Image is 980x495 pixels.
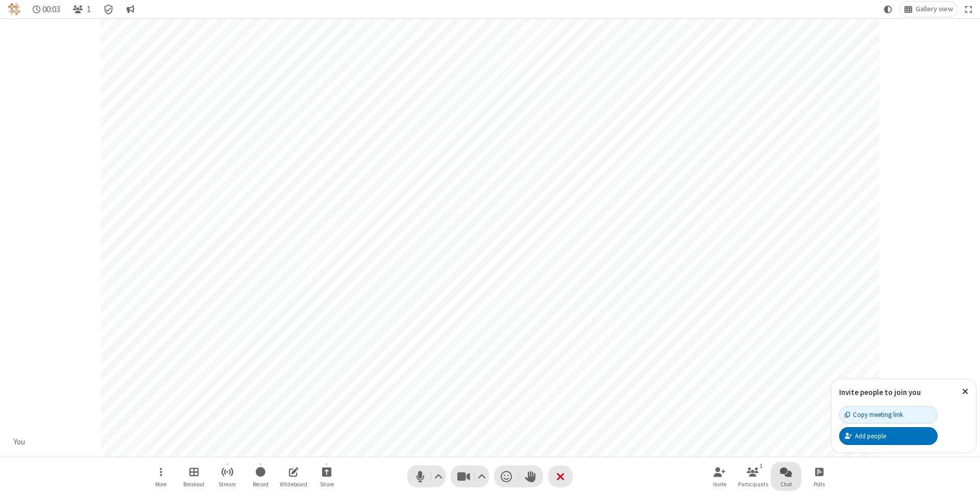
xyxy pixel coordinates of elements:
button: Video setting [475,465,489,487]
button: Close popover [954,379,976,404]
span: Breakout [183,481,205,487]
button: Audio settings [432,465,446,487]
button: Raise hand [519,465,543,487]
button: Copy meeting link [839,406,938,424]
button: Start sharing [311,462,342,491]
button: Send a reaction [494,465,519,487]
button: Open participant list [738,462,768,491]
button: Invite participants (⌘+Shift+I) [704,462,735,491]
button: Open poll [804,462,835,491]
button: Using system theme [880,2,896,17]
button: Open chat [771,462,801,491]
label: Invite people to join you [839,387,921,397]
button: Conversation [122,2,138,17]
button: Open participant list [68,2,95,17]
div: You [10,436,29,448]
div: 1 [757,461,766,471]
span: Whiteboard [280,481,307,487]
button: Manage Breakout Rooms [179,462,209,491]
div: Copy meeting link [845,410,903,419]
span: Stream [218,481,236,487]
button: Add people [839,427,938,444]
span: Invite [713,481,726,487]
button: Mute (⌘+Shift+A) [407,465,446,487]
span: More [155,481,166,487]
span: Chat [780,481,792,487]
span: 1 [87,5,91,14]
div: Timer [29,2,65,17]
span: Polls [814,481,825,487]
button: Fullscreen [961,2,976,17]
button: Stop video (⌘+Shift+V) [451,465,489,487]
span: 00:03 [42,5,60,14]
img: QA Selenium DO NOT DELETE OR CHANGE [8,3,20,15]
button: Change layout [900,2,957,17]
span: Participants [738,481,768,487]
span: Gallery view [916,5,953,13]
div: Meeting details Encryption enabled [99,2,118,17]
button: Start recording [245,462,276,491]
button: Start streaming [212,462,242,491]
span: Record [253,481,268,487]
button: End or leave meeting [548,465,573,487]
button: Open menu [145,462,176,491]
span: Share [320,481,334,487]
button: Open shared whiteboard [278,462,309,491]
